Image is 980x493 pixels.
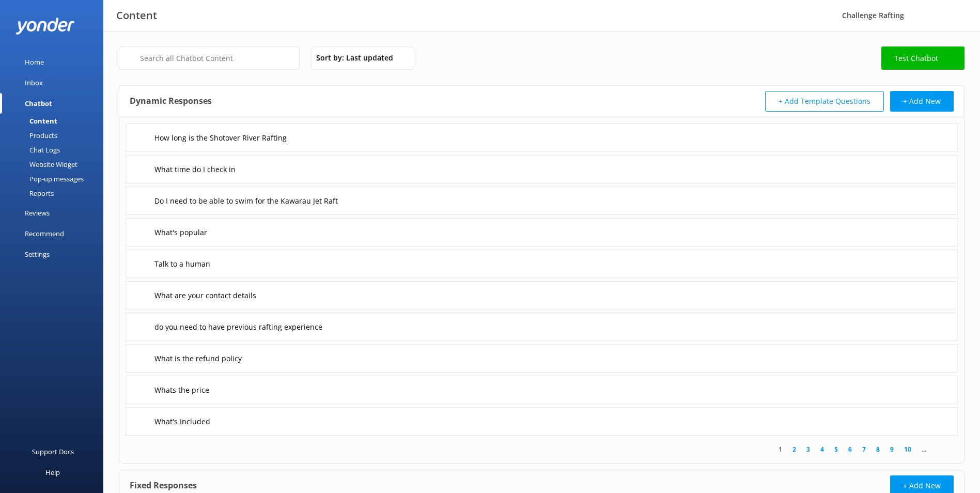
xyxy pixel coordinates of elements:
[6,172,103,186] a: Pop-up messages
[6,186,54,201] div: Reports
[890,91,954,112] button: + Add New
[6,143,60,157] div: Chat Logs
[15,18,75,35] img: yonder-white-logo.png
[6,172,84,186] div: Pop-up messages
[885,444,899,454] a: 9
[843,444,857,454] a: 6
[6,157,77,172] div: Website Widget
[842,10,904,20] span: Challenge Rafting
[116,7,157,24] h3: Content
[916,444,931,454] span: ...
[6,186,103,201] a: Reports
[829,444,843,454] a: 5
[25,93,52,114] div: Chatbot
[871,444,885,454] a: 8
[6,114,103,128] a: Content
[45,462,60,483] div: Help
[25,72,43,93] div: Inbox
[815,444,829,454] a: 4
[6,128,57,143] div: Products
[119,47,300,70] input: Search all Chatbot Content
[130,91,212,112] h4: Dynamic Responses
[787,444,801,454] a: 2
[881,47,965,70] a: Test Chatbot
[6,143,103,157] a: Chat Logs
[857,444,871,454] a: 7
[6,157,103,172] a: Website Widget
[316,52,399,64] span: Sort by: Last updated
[25,203,50,223] div: Reviews
[32,441,74,462] div: Support Docs
[6,128,103,143] a: Products
[25,223,64,244] div: Recommend
[899,444,916,454] a: 10
[6,114,57,128] div: Content
[773,444,787,454] a: 1
[25,52,44,72] div: Home
[765,91,884,112] button: + Add Template Questions
[25,244,50,265] div: Settings
[801,444,815,454] a: 3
